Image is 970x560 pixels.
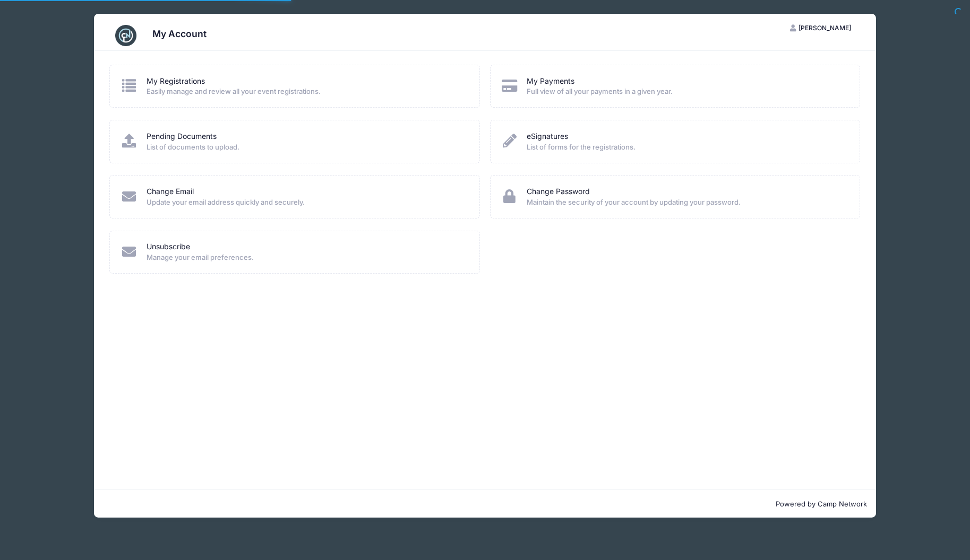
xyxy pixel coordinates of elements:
[102,499,867,510] p: Powered by Camp Network
[527,76,574,87] a: My Payments
[147,142,466,153] span: List of documents to upload.
[152,28,207,39] h3: My Account
[147,86,466,97] span: Easily manage and review all your event registrations.
[527,131,568,142] a: eSignatures
[527,186,590,197] a: Change Password
[527,197,846,208] span: Maintain the security of your account by updating your password.
[527,86,846,97] span: Full view of all your payments in a given year.
[527,142,846,153] span: List of forms for the registrations.
[147,197,466,208] span: Update your email address quickly and securely.
[781,19,861,37] button: [PERSON_NAME]
[147,76,205,87] a: My Registrations
[147,241,190,252] a: Unsubscribe
[115,25,136,46] img: CampNetwork
[147,252,466,263] span: Manage your email preferences.
[147,131,217,142] a: Pending Documents
[799,24,851,32] span: [PERSON_NAME]
[147,186,194,197] a: Change Email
